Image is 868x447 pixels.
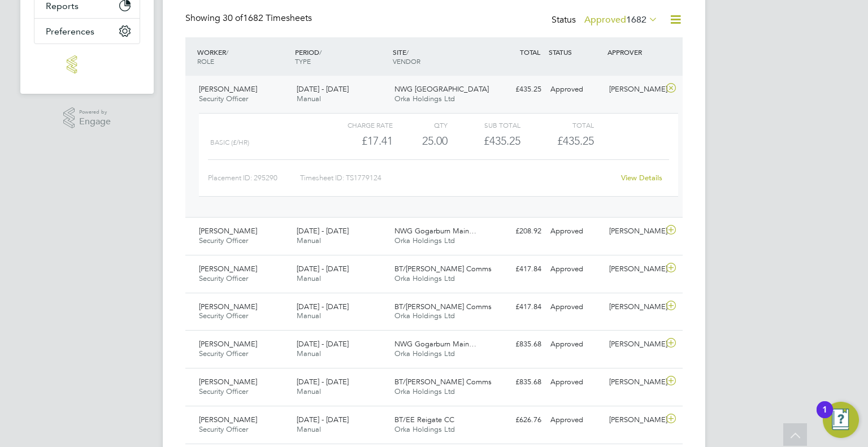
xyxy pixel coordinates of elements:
div: [PERSON_NAME] [605,335,663,354]
img: orka-logo-retina.png [67,55,107,73]
span: 30 of [223,12,243,24]
div: Approved [546,298,605,316]
span: NWG Gogarburn Main… [394,339,476,349]
span: [PERSON_NAME] [199,302,257,311]
span: Manual [297,94,321,103]
span: Security Officer [199,349,248,358]
button: Open Resource Center, 1 new notification [823,402,859,438]
div: £17.41 [320,132,393,150]
span: TYPE [295,57,311,66]
div: STATUS [546,42,605,62]
span: / [406,47,409,57]
div: Approved [546,373,605,392]
span: Orka Holdings Ltd [394,236,455,245]
span: Security Officer [199,387,248,396]
span: £435.25 [557,134,594,147]
span: [DATE] - [DATE] [297,339,349,349]
div: [PERSON_NAME] [605,411,663,429]
span: Preferences [46,26,94,37]
span: BT/[PERSON_NAME] Comms [394,377,492,387]
div: £435.25 [487,80,546,99]
div: [PERSON_NAME] [605,80,663,99]
div: Approved [546,80,605,99]
div: Approved [546,411,605,429]
span: Security Officer [199,94,248,103]
span: / [226,47,228,57]
span: VENDOR [393,57,420,66]
span: Manual [297,424,321,434]
div: PERIOD [292,42,390,71]
div: £417.84 [487,260,546,279]
span: 1682 Timesheets [223,12,312,24]
div: Total [520,118,593,132]
span: [PERSON_NAME] [199,377,257,387]
span: 1682 [626,14,646,25]
div: £435.25 [448,132,520,150]
span: Orka Holdings Ltd [394,311,455,320]
span: [DATE] - [DATE] [297,264,349,274]
span: BT/[PERSON_NAME] Comms [394,302,492,311]
a: Go to home page [34,55,140,73]
span: Engage [79,117,111,127]
div: £626.76 [487,411,546,429]
div: SITE [390,42,488,71]
span: Security Officer [199,274,248,283]
div: WORKER [194,42,292,71]
span: Security Officer [199,311,248,320]
div: [PERSON_NAME] [605,373,663,392]
div: Placement ID: 295290 [208,169,300,187]
span: Manual [297,387,321,396]
div: Showing [185,12,314,24]
div: [PERSON_NAME] [605,222,663,241]
div: Approved [546,260,605,279]
span: [DATE] - [DATE] [297,302,349,311]
span: [PERSON_NAME] [199,415,257,424]
span: [PERSON_NAME] [199,264,257,274]
span: / [319,47,322,57]
div: Approved [546,222,605,241]
span: Reports [46,1,79,11]
span: Security Officer [199,424,248,434]
div: £835.68 [487,373,546,392]
a: Powered byEngage [63,107,111,129]
span: [PERSON_NAME] [199,339,257,349]
span: Powered by [79,107,111,117]
div: APPROVER [605,42,663,62]
span: NWG [GEOGRAPHIC_DATA] [394,84,489,94]
label: Approved [584,14,658,25]
span: [PERSON_NAME] [199,226,257,236]
span: Manual [297,349,321,358]
span: [DATE] - [DATE] [297,226,349,236]
div: [PERSON_NAME] [605,298,663,316]
div: 1 [822,410,827,424]
span: Basic (£/HR) [210,138,249,146]
span: [DATE] - [DATE] [297,84,349,94]
div: Charge rate [320,118,393,132]
div: Timesheet ID: TS1779124 [300,169,614,187]
span: Manual [297,236,321,245]
span: [DATE] - [DATE] [297,415,349,424]
div: QTY [393,118,448,132]
button: Preferences [34,19,140,44]
div: £835.68 [487,335,546,354]
div: [PERSON_NAME] [605,260,663,279]
span: Orka Holdings Ltd [394,94,455,103]
div: Status [552,12,660,28]
span: Orka Holdings Ltd [394,424,455,434]
span: ROLE [197,57,214,66]
span: Orka Holdings Ltd [394,387,455,396]
span: [PERSON_NAME] [199,84,257,94]
span: [DATE] - [DATE] [297,377,349,387]
span: Manual [297,311,321,320]
span: BT/EE Reigate CC [394,415,454,424]
div: 25.00 [393,132,448,150]
div: £208.92 [487,222,546,241]
span: Orka Holdings Ltd [394,274,455,283]
span: Orka Holdings Ltd [394,349,455,358]
span: Manual [297,274,321,283]
span: TOTAL [520,47,540,57]
div: Sub Total [448,118,520,132]
a: View Details [621,173,662,183]
span: NWG Gogarburn Main… [394,226,476,236]
span: Security Officer [199,236,248,245]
